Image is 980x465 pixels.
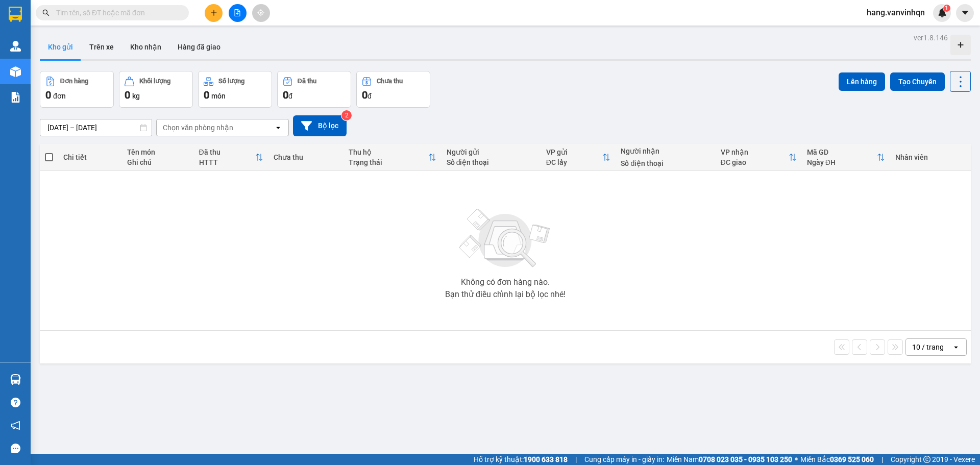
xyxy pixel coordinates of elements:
[461,278,550,286] div: Không có đơn hàng nào.
[950,35,971,55] div: Tạo kho hàng mới
[454,203,556,274] img: svg+xml;base64,PHN2ZyBjbGFzcz0ibGlzdC1wbHVnX19zdmciIHhtbG5zPSJodHRwOi8vd3d3LnczLm9yZy8yMDAwL3N2Zy...
[349,158,428,166] div: Trạng thái
[584,454,664,465] span: Cung cấp máy in - giấy in:
[11,398,20,407] span: question-circle
[830,455,874,463] strong: 0369 525 060
[298,78,316,85] div: Đã thu
[839,72,885,91] button: Lên hàng
[125,89,130,101] span: 0
[445,290,566,299] div: Bạn thử điều chỉnh lại bộ lọc nhé!
[859,6,933,19] span: hang.vanvinhqn
[800,454,874,465] span: Miền Bắc
[802,144,890,171] th: Toggle SortBy
[81,35,122,59] button: Trên xe
[961,8,970,17] span: caret-down
[204,89,209,101] span: 0
[119,71,193,108] button: Khối lượng0kg
[288,92,292,100] span: đ
[914,32,948,43] div: ver 1.8.146
[257,9,264,16] span: aim
[541,144,616,171] th: Toggle SortBy
[952,343,960,351] svg: open
[474,454,568,465] span: Hỗ trợ kỹ thuật:
[53,92,66,100] span: đơn
[795,457,798,461] span: ⚪️
[40,35,81,59] button: Kho gửi
[699,455,792,463] strong: 0708 023 035 - 0935 103 250
[721,158,789,166] div: ĐC giao
[277,71,351,108] button: Đã thu0đ
[956,4,974,22] button: caret-down
[56,7,177,18] input: Tìm tên, số ĐT hoặc mã đơn
[218,78,244,85] div: Số lượng
[621,159,710,167] div: Số điện thoại
[938,8,947,17] img: icon-new-feature
[40,71,114,108] button: Đơn hàng0đơn
[546,158,603,166] div: ĐC lấy
[575,454,577,465] span: |
[293,115,347,136] button: Bộ lọc
[11,444,20,453] span: message
[349,148,428,156] div: Thu hộ
[367,92,372,100] span: đ
[229,4,247,22] button: file-add
[362,89,367,101] span: 0
[45,89,51,101] span: 0
[667,454,792,465] span: Miền Nam
[210,9,217,16] span: plus
[205,4,223,22] button: plus
[344,144,442,171] th: Toggle SortBy
[163,123,233,133] div: Chọn văn phòng nhận
[194,144,269,171] th: Toggle SortBy
[621,147,710,155] div: Người nhận
[274,124,282,132] svg: open
[132,92,140,100] span: kg
[252,4,270,22] button: aim
[881,454,883,465] span: |
[169,35,229,59] button: Hàng đã giao
[199,158,256,166] div: HTTT
[890,72,945,91] button: Tạo Chuyến
[234,9,241,16] span: file-add
[524,455,568,463] strong: 1900 633 818
[11,421,20,430] span: notification
[912,342,944,352] div: 10 / trang
[211,92,226,100] span: món
[341,110,352,120] sup: 2
[42,9,50,16] span: search
[10,374,21,385] img: warehouse-icon
[274,153,338,161] div: Chưa thu
[10,66,21,77] img: warehouse-icon
[199,148,256,156] div: Đã thu
[546,148,603,156] div: VP gửi
[895,153,966,161] div: Nhân viên
[9,7,22,22] img: logo-vxr
[60,78,88,85] div: Đơn hàng
[923,456,930,463] span: copyright
[40,119,152,136] input: Select a date range.
[127,158,189,166] div: Ghi chú
[716,144,802,171] th: Toggle SortBy
[139,78,170,85] div: Khối lượng
[63,153,116,161] div: Chi tiết
[198,71,272,108] button: Số lượng0món
[447,148,536,156] div: Người gửi
[721,148,789,156] div: VP nhận
[945,5,948,12] span: 1
[10,41,21,52] img: warehouse-icon
[10,92,21,103] img: solution-icon
[283,89,288,101] span: 0
[447,158,536,166] div: Số điện thoại
[122,35,169,59] button: Kho nhận
[943,5,950,12] sup: 1
[127,148,189,156] div: Tên món
[807,158,877,166] div: Ngày ĐH
[356,71,430,108] button: Chưa thu0đ
[377,78,403,85] div: Chưa thu
[807,148,877,156] div: Mã GD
